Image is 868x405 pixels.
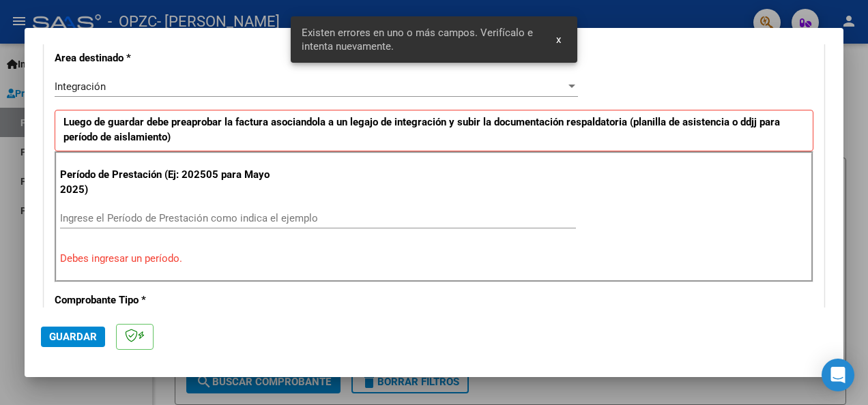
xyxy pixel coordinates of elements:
[49,331,97,343] span: Guardar
[60,167,285,198] p: Período de Prestación (Ej: 202505 para Mayo 2025)
[55,80,106,93] span: Integración
[63,116,780,144] strong: Luego de guardar debe preaprobar la factura asociandola a un legajo de integración y subir la doc...
[556,33,561,46] span: x
[302,26,540,53] span: Existen errores en uno o más campos. Verifícalo e intenta nuevamente.
[41,327,105,347] button: Guardar
[55,50,283,66] p: Area destinado *
[55,292,283,308] p: Comprobante Tipo *
[60,251,808,267] p: Debes ingresar un período.
[822,359,854,391] div: Open Intercom Messenger
[545,27,572,52] button: x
